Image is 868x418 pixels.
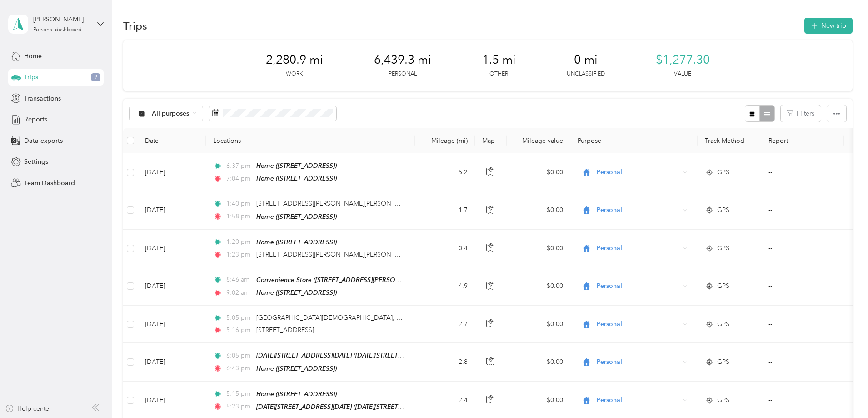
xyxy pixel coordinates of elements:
span: 1:40 pm [226,199,252,209]
td: 2.8 [415,343,475,381]
p: Personal [389,70,417,78]
span: Home ([STREET_ADDRESS]) [256,213,337,220]
span: Team Dashboard [24,178,75,188]
span: Personal [597,205,680,215]
p: Other [489,70,508,78]
div: [PERSON_NAME] [33,15,90,24]
th: Date [138,128,206,153]
span: Transactions [24,94,61,103]
span: GPS [717,395,729,405]
span: 1:20 pm [226,237,252,247]
span: GPS [717,167,729,177]
span: 5:05 pm [226,313,252,323]
span: Trips [24,72,38,82]
td: 1.7 [415,191,475,229]
iframe: Everlance-gr Chat Button Frame [817,367,868,418]
span: Home ([STREET_ADDRESS]) [256,162,337,169]
td: -- [761,267,844,306]
td: $0.00 [507,230,570,267]
td: 5.2 [415,153,475,191]
td: -- [761,230,844,267]
span: Personal [597,319,680,329]
th: Track Method [698,128,761,153]
td: -- [761,153,844,191]
span: [STREET_ADDRESS][PERSON_NAME][PERSON_NAME] [256,200,415,207]
td: 4.9 [415,267,475,306]
span: GPS [717,281,729,291]
td: [DATE] [138,343,206,381]
span: GPS [717,319,729,329]
span: Convenience Store ([STREET_ADDRESS][PERSON_NAME][PERSON_NAME]) [256,276,477,284]
span: Home ([STREET_ADDRESS]) [256,238,337,246]
span: [DATE][STREET_ADDRESS][DATE] ([DATE][STREET_ADDRESS][DATE]) [256,403,453,411]
span: Home ([STREET_ADDRESS]) [256,365,337,372]
button: New trip [804,18,853,34]
span: 5:23 pm [226,402,252,412]
span: 6,439.3 mi [374,53,431,67]
th: Mileage value [507,128,570,153]
h1: Trips [123,21,147,30]
span: Home [24,51,42,61]
span: GPS [717,205,729,215]
th: Map [475,128,507,153]
span: Home ([STREET_ADDRESS]) [256,390,337,398]
span: 2,280.9 mi [266,53,323,67]
span: [STREET_ADDRESS] [256,326,314,334]
span: All purposes [152,111,190,117]
p: Work [286,70,303,78]
span: 1.5 mi [482,53,516,67]
span: GPS [717,357,729,367]
span: 6:05 pm [226,351,252,361]
span: 6:37 pm [226,161,252,171]
td: $0.00 [507,191,570,229]
p: Unclassified [567,70,605,78]
span: Settings [24,157,48,166]
td: [DATE] [138,230,206,267]
button: Help center [5,404,51,413]
td: $0.00 [507,267,570,306]
span: [DATE][STREET_ADDRESS][DATE] ([DATE][STREET_ADDRESS][DATE]) [256,352,453,359]
span: GPS [717,243,729,253]
button: Filters [781,105,821,122]
span: 8:46 am [226,275,252,285]
td: $0.00 [507,153,570,191]
span: Data exports [24,136,63,146]
span: Home ([STREET_ADDRESS]) [256,289,337,296]
td: [DATE] [138,153,206,191]
div: Personal dashboard [33,27,82,33]
th: Report [761,128,844,153]
span: 6:43 pm [226,363,252,373]
span: 7:04 pm [226,174,252,184]
span: [STREET_ADDRESS][PERSON_NAME][PERSON_NAME] [256,251,415,258]
span: Personal [597,281,680,291]
span: 9:02 am [226,288,252,298]
span: 1:23 pm [226,250,252,260]
span: Personal [597,357,680,367]
span: 5:16 pm [226,325,252,335]
td: 2.7 [415,306,475,343]
td: -- [761,306,844,343]
span: $1,277.30 [656,53,710,67]
td: -- [761,191,844,229]
span: Home ([STREET_ADDRESS]) [256,175,337,182]
p: Value [674,70,691,78]
span: 0 mi [574,53,598,67]
td: $0.00 [507,306,570,343]
span: 5:15 pm [226,389,252,399]
th: Locations [206,128,415,153]
th: Mileage (mi) [415,128,475,153]
td: $0.00 [507,343,570,381]
td: [DATE] [138,306,206,343]
td: -- [761,343,844,381]
span: Reports [24,115,47,124]
td: [DATE] [138,191,206,229]
span: Personal [597,243,680,253]
span: [GEOGRAPHIC_DATA][DEMOGRAPHIC_DATA], [GEOGRAPHIC_DATA], [GEOGRAPHIC_DATA] [256,314,531,322]
span: Personal [597,167,680,177]
span: 9 [91,73,100,81]
td: 0.4 [415,230,475,267]
span: 1:58 pm [226,212,252,222]
th: Purpose [570,128,698,153]
span: Personal [597,395,680,405]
